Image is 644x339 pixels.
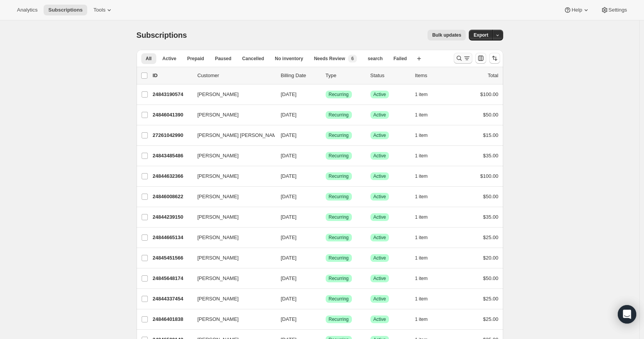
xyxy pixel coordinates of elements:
[198,254,239,262] span: [PERSON_NAME]
[415,293,436,304] button: 1 item
[370,72,409,79] p: Status
[374,316,386,322] span: Active
[146,56,152,62] span: All
[415,150,436,161] button: 1 item
[93,7,105,13] span: Tools
[193,191,270,203] button: [PERSON_NAME]
[193,170,270,182] button: [PERSON_NAME]
[153,72,499,79] div: IDCustomerBilling DateTypeStatusItemsTotal
[281,316,297,322] span: [DATE]
[281,112,297,118] span: [DATE]
[198,295,239,303] span: [PERSON_NAME]
[193,150,270,162] button: [PERSON_NAME]
[281,255,297,261] span: [DATE]
[153,172,191,180] p: 24844632366
[281,214,297,220] span: [DATE]
[454,53,472,64] button: Search and filter results
[483,316,499,322] span: $25.00
[374,91,386,98] span: Active
[198,72,275,79] p: Customer
[329,132,349,138] span: Recurring
[12,5,42,15] button: Analytics
[17,7,37,13] span: Analytics
[415,214,428,220] span: 1 item
[374,132,386,138] span: Active
[480,173,499,179] span: $100.00
[483,275,499,281] span: $50.00
[483,112,499,118] span: $50.00
[281,72,319,79] p: Billing Date
[415,91,428,98] span: 1 item
[193,272,270,285] button: [PERSON_NAME]
[153,171,499,182] div: 24844632366[PERSON_NAME][DATE]SuccessRecurringSuccessActive1 item$100.00
[571,7,582,13] span: Help
[44,5,87,15] button: Subscriptions
[198,111,239,119] span: [PERSON_NAME]
[351,56,354,62] span: 6
[153,110,499,120] div: 24846041390[PERSON_NAME][DATE]SuccessRecurringSuccessActive1 item$50.00
[415,173,428,179] span: 1 item
[153,213,191,221] p: 24844239150
[415,72,454,79] div: Items
[329,255,349,261] span: Recurring
[415,194,428,200] span: 1 item
[415,253,436,263] button: 1 item
[153,293,499,304] div: 24844337454[PERSON_NAME][DATE]SuccessRecurringSuccessActive1 item$25.00
[153,234,191,241] p: 24844665134
[193,88,270,101] button: [PERSON_NAME]
[193,129,270,142] button: [PERSON_NAME] [PERSON_NAME]
[483,153,499,159] span: $35.00
[415,255,428,261] span: 1 item
[193,211,270,223] button: [PERSON_NAME]
[374,112,386,118] span: Active
[153,232,499,243] div: 24844665134[PERSON_NAME][DATE]SuccessRecurringSuccessActive1 item$25.00
[153,150,499,161] div: 24843485486[PERSON_NAME][DATE]SuccessRecurringSuccessActive1 item$35.00
[198,234,239,241] span: [PERSON_NAME]
[374,296,386,302] span: Active
[153,193,191,201] p: 24846008622
[374,214,386,220] span: Active
[329,275,349,282] span: Recurring
[483,255,499,261] span: $20.00
[193,252,270,264] button: [PERSON_NAME]
[415,212,436,223] button: 1 item
[153,212,499,223] div: 24844239150[PERSON_NAME][DATE]SuccessRecurringSuccessActive1 item$35.00
[415,153,428,159] span: 1 item
[198,315,239,323] span: [PERSON_NAME]
[198,91,239,98] span: [PERSON_NAME]
[198,172,239,180] span: [PERSON_NAME]
[281,91,297,97] span: [DATE]
[314,56,345,62] span: Needs Review
[281,275,297,281] span: [DATE]
[415,314,436,325] button: 1 item
[415,232,436,243] button: 1 item
[281,153,297,159] span: [DATE]
[162,56,176,62] span: Active
[469,30,493,40] button: Export
[193,109,270,121] button: [PERSON_NAME]
[368,56,383,62] span: search
[480,91,499,97] span: $100.00
[329,91,349,98] span: Recurring
[415,275,428,282] span: 1 item
[329,194,349,200] span: Recurring
[281,194,297,199] span: [DATE]
[281,173,297,179] span: [DATE]
[415,89,436,100] button: 1 item
[374,255,386,261] span: Active
[475,53,486,64] button: Customize table column order and visibility
[415,191,436,202] button: 1 item
[596,5,632,15] button: Settings
[326,72,364,79] div: Type
[483,234,499,240] span: $25.00
[609,7,627,13] span: Settings
[559,5,594,15] button: Help
[153,152,191,160] p: 24843485486
[153,91,191,98] p: 24843190574
[329,153,349,159] span: Recurring
[473,32,488,38] span: Export
[198,132,281,139] span: [PERSON_NAME] [PERSON_NAME]
[489,53,500,64] button: Sort the results
[329,234,349,241] span: Recurring
[394,56,407,62] span: Failed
